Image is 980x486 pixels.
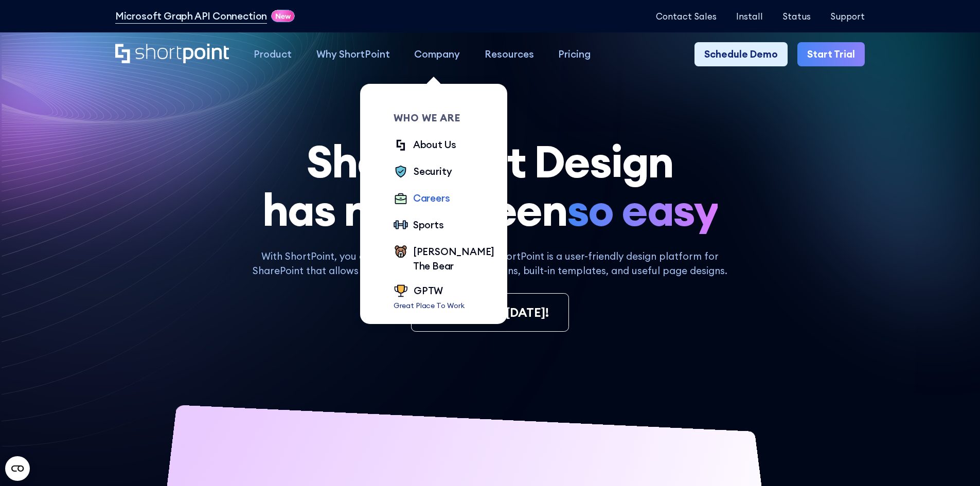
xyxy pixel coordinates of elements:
div: Who we are [394,113,495,123]
div: Product [254,47,292,62]
a: Company [402,42,472,67]
div: Resources [485,47,534,62]
div: Sports [413,218,444,232]
div: GPTW [414,283,443,298]
div: [PERSON_NAME] The Bear [413,244,495,274]
div: About Us [413,137,456,152]
a: Home [115,44,229,65]
a: Microsoft Graph API Connection [115,9,267,24]
span: so easy [567,186,718,234]
a: [PERSON_NAME] The Bear [394,244,495,274]
a: Resources [472,42,546,67]
a: Support [830,11,865,21]
a: Schedule Demo [694,42,788,67]
div: Security [414,164,452,179]
a: About Us [394,137,457,154]
a: Careers [394,191,450,208]
div: Company [414,47,460,62]
a: Pricing [546,42,603,67]
p: Great Place To Work [394,300,465,311]
a: Sports [394,218,444,235]
a: Contact Sales [656,11,717,21]
a: Start Trial [797,42,865,67]
h1: SharePoint Design has never been [115,137,865,235]
a: Why ShortPoint [304,42,402,67]
div: Careers [413,191,450,206]
iframe: Chat Widget [929,437,980,486]
a: Status [782,11,811,21]
div: Pricing [558,47,591,62]
a: Install [736,11,763,21]
a: Security [394,164,452,181]
a: GPTW [394,283,465,300]
button: Open CMP widget [5,456,30,481]
div: Why ShortPoint [316,47,390,62]
p: With ShortPoint, you are the SharePoint Designer. ShortPoint is a user-friendly design platform f... [242,249,738,278]
a: Product [241,42,304,67]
